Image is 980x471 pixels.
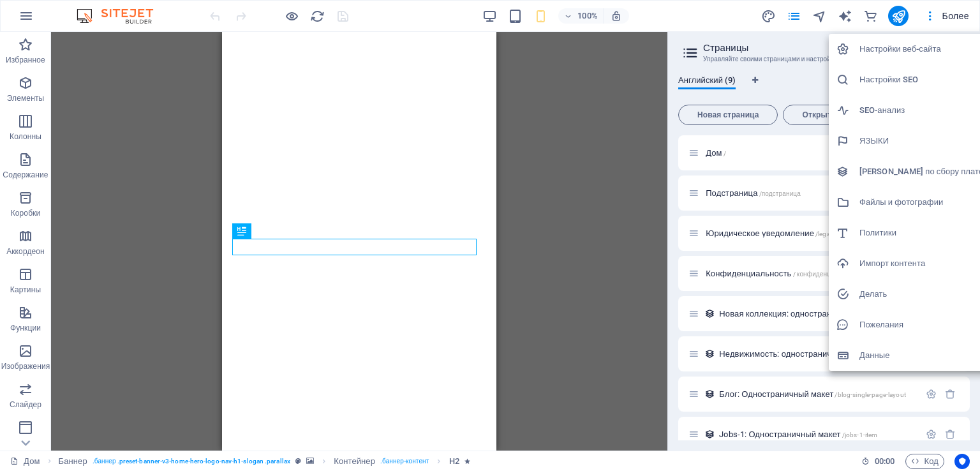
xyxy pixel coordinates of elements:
[859,136,889,146] font: ЯЗЫКИ
[859,258,925,268] font: Импорт контента
[859,228,896,237] font: Политики
[859,289,887,299] font: Делать
[859,75,918,84] font: Настройки SEO
[859,44,941,54] font: Настройки веб-сайта
[859,320,903,329] font: Пожелания
[859,105,905,115] font: SEO-анализ
[859,350,890,360] font: Данные
[859,197,943,207] font: Файлы и фотографии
